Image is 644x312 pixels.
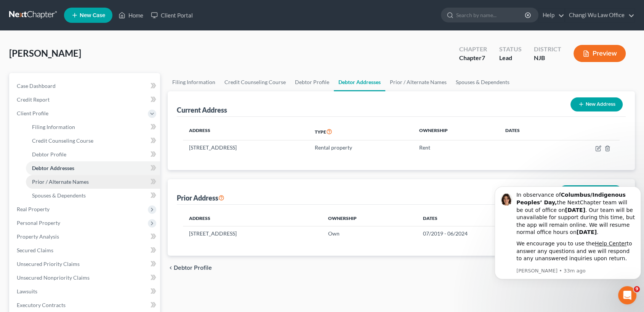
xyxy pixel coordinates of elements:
span: Credit Report [17,96,50,103]
a: Debtor Profile [290,73,334,91]
span: Unsecured Nonpriority Claims [17,274,90,281]
a: Filing Information [26,120,160,134]
a: Prior / Alternate Names [385,73,451,91]
iframe: Intercom notifications message [492,177,644,308]
div: Status [499,45,522,54]
span: 7 [482,54,485,61]
a: Credit Counseling Course [26,134,160,148]
td: [STREET_ADDRESS] [183,226,322,240]
span: Case Dashboard [17,83,56,89]
span: Secured Claims [17,247,53,253]
a: Spouses & Dependents [26,189,160,202]
button: New Address [570,97,623,111]
th: Address [183,123,309,140]
td: [STREET_ADDRESS] [183,140,309,155]
div: Current Address [177,105,227,115]
div: Lead [499,54,522,62]
a: Unsecured Priority Claims [11,257,160,271]
a: Property Analysis [11,230,160,244]
th: Ownership [413,123,499,140]
iframe: Intercom live chat [618,286,636,304]
input: Search by name... [456,8,526,22]
span: Personal Property [17,220,60,226]
span: Filing Information [32,124,75,130]
span: Executory Contracts [17,302,66,308]
th: Address [183,211,322,226]
a: Case Dashboard [11,79,160,93]
a: Secured Claims [11,244,160,257]
div: Chapter [459,54,487,62]
a: Spouses & Dependents [451,73,514,91]
span: Prior / Alternate Names [32,178,89,185]
a: Client Portal [147,8,197,22]
td: Rental property [309,140,413,155]
span: New Case [80,13,105,18]
span: Debtor Profile [174,265,212,271]
th: Ownership [322,211,417,226]
span: Real Property [17,206,50,212]
a: Debtor Addresses [334,73,385,91]
a: Filing Information [168,73,220,91]
button: chevron_left Debtor Profile [168,265,212,271]
button: Preview [574,45,626,62]
td: 07/2019 - 06/2024 [417,226,549,240]
a: Executory Contracts [11,298,160,312]
a: Prior / Alternate Names [26,175,160,189]
span: Lawsuits [17,288,37,294]
div: District [534,45,561,54]
span: Debtor Profile [32,151,66,158]
span: Spouses & Dependents [32,192,86,199]
div: Chapter [459,45,487,54]
a: Lawsuits [11,285,160,298]
div: Prior Address [177,193,224,202]
a: Debtor Profile [26,148,160,161]
td: Own [322,226,417,240]
span: Unsecured Priority Claims [17,261,80,267]
a: Credit Counseling Course [220,73,290,91]
a: Help [539,8,564,22]
th: Dates [417,211,549,226]
div: NJB [534,54,561,62]
a: Home [115,8,147,22]
i: chevron_left [168,265,174,271]
span: Debtor Addresses [32,165,74,171]
span: 9 [634,286,640,292]
a: Debtor Addresses [26,161,160,175]
span: Property Analysis [17,233,59,240]
span: Client Profile [17,110,48,116]
th: Type [309,123,413,140]
a: Unsecured Nonpriority Claims [11,271,160,285]
td: Rent [413,140,499,155]
a: Changi Wu Law Office [565,8,634,22]
th: Dates [499,123,556,140]
a: Credit Report [11,93,160,107]
span: Credit Counseling Course [32,137,93,144]
span: [PERSON_NAME] [9,48,81,59]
